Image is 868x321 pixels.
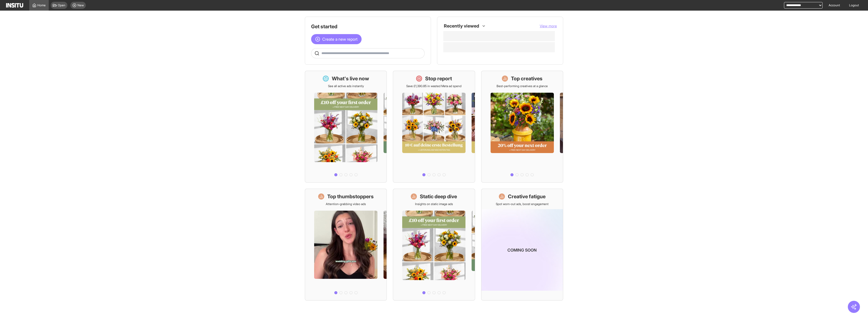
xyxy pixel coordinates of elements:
[332,75,369,82] h1: What's live now
[58,3,65,7] span: Open
[497,84,548,88] p: Best-performing creatives at a glance
[540,23,557,29] button: View more
[540,24,557,28] span: View more
[393,71,475,183] a: Stop reportSave £1,390.85 in wasted Meta ad spend
[305,189,387,301] a: Top thumbstoppersAttention-grabbing video ads
[311,23,425,30] h1: Get started
[37,3,46,7] span: Home
[415,202,453,206] p: Insights on static image ads
[328,84,364,88] p: See all active ads instantly
[77,3,84,7] span: New
[326,202,366,206] p: Attention-grabbing video ads
[393,189,475,301] a: Static deep diveInsights on static image ads
[327,193,374,200] h1: Top thumbstoppers
[481,71,563,183] a: Top creativesBest-performing creatives at a glance
[305,71,387,183] a: What's live nowSee all active ads instantly
[425,75,452,82] h1: Stop report
[311,34,362,44] button: Create a new report
[6,3,23,8] img: Logo
[511,75,542,82] h1: Top creatives
[322,36,358,42] span: Create a new report
[420,193,457,200] h1: Static deep dive
[406,84,462,88] p: Save £1,390.85 in wasted Meta ad spend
